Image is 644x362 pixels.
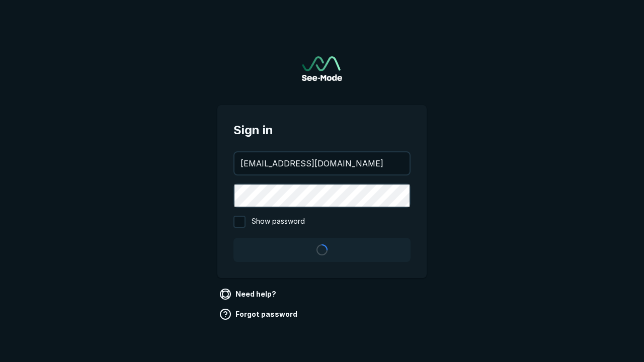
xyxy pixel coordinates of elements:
input: your@email.com [234,152,410,174]
span: Show password [252,216,305,228]
span: Sign in [233,121,411,139]
a: Need help? [217,286,280,302]
a: Go to sign in [302,56,342,81]
img: See-Mode Logo [302,56,342,81]
a: Forgot password [217,306,301,322]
